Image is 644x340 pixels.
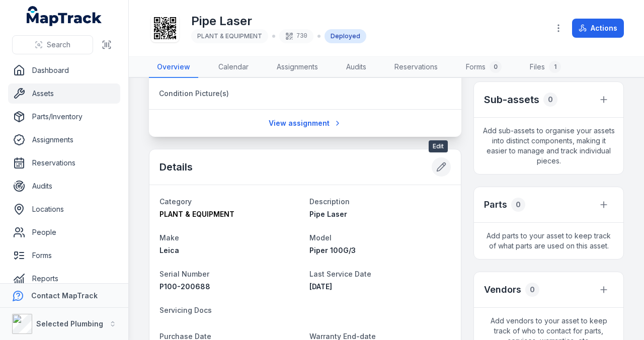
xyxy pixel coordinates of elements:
[338,57,374,78] a: Audits
[8,245,120,266] a: Forms
[8,130,120,150] a: Assignments
[8,107,120,127] a: Parts/Inventory
[12,35,93,54] button: Search
[159,306,212,314] span: Servicing Docs
[36,319,103,328] strong: Selected Plumbing
[309,282,332,291] time: 4/1/2025, 12:00:00 AM
[31,291,98,300] strong: Contact MapTrack
[8,269,120,289] a: Reports
[525,283,539,297] div: 0
[522,57,569,78] a: Files1
[159,270,209,278] span: Serial Number
[511,198,525,212] div: 0
[191,13,366,29] h1: Pipe Laser
[474,118,623,174] span: Add sub-assets to organise your assets into distinct components, making it easier to manage and t...
[197,32,262,40] span: PLANT & EQUIPMENT
[386,57,446,78] a: Reservations
[484,93,539,107] h2: Sub-assets
[8,176,120,196] a: Audits
[262,114,348,133] a: View assignment
[490,61,502,73] div: 0
[484,198,507,212] h3: Parts
[309,197,350,206] span: Description
[325,29,366,43] div: Deployed
[159,89,229,98] span: Condition Picture(s)
[159,160,193,174] h2: Details
[309,270,371,278] span: Last Service Date
[484,283,521,297] h3: Vendors
[8,83,120,104] a: Assets
[210,57,257,78] a: Calendar
[8,199,120,219] a: Locations
[269,57,326,78] a: Assignments
[572,19,624,38] button: Actions
[549,61,561,73] div: 1
[159,233,179,242] span: Make
[8,222,120,242] a: People
[309,210,347,218] span: Pipe Laser
[309,282,332,291] span: [DATE]
[8,153,120,173] a: Reservations
[159,210,234,218] span: PLANT & EQUIPMENT
[279,29,313,43] div: 730
[47,40,70,50] span: Search
[429,140,448,152] span: Edit
[309,233,332,242] span: Model
[27,6,102,26] a: MapTrack
[309,246,356,254] span: Piper 100G/3
[159,197,192,206] span: Category
[159,246,179,254] span: Leica
[8,60,120,80] a: Dashboard
[458,57,510,78] a: Forms0
[474,223,623,259] span: Add parts to your asset to keep track of what parts are used on this asset.
[543,93,557,107] div: 0
[149,57,198,78] a: Overview
[159,282,210,291] span: P100-200688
